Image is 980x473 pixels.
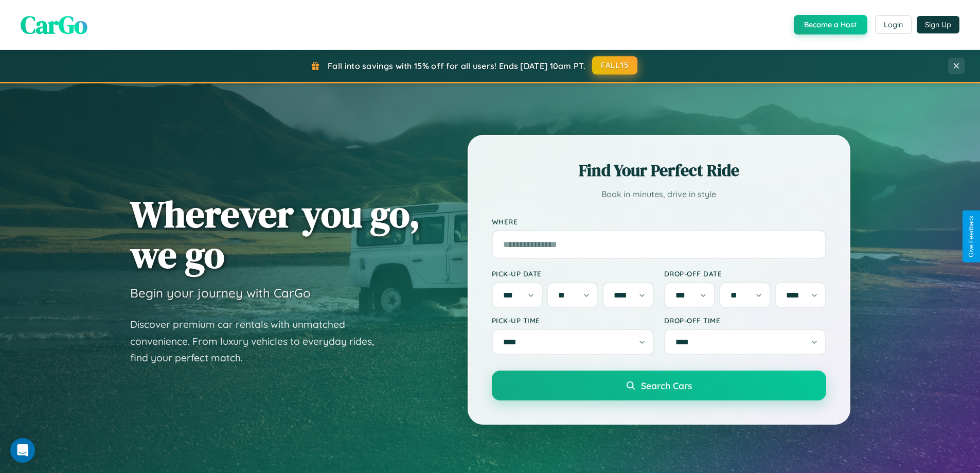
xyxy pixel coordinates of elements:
label: Drop-off Date [664,269,826,278]
label: Pick-up Time [492,316,654,325]
div: Open Intercom Messenger [10,438,35,463]
h2: Find Your Perfect Ride [492,159,826,182]
h1: Wherever you go, we go [130,194,420,275]
label: Pick-up Date [492,269,654,278]
label: Where [492,217,826,226]
p: Book in minutes, drive in style [492,187,826,202]
button: FALL15 [592,56,637,75]
button: Search Cars [492,371,826,400]
span: CarGo [21,8,87,42]
button: Login [875,15,912,34]
button: Sign Up [917,16,959,33]
span: Search Cars [641,380,692,391]
h3: Begin your journey with CarGo [130,285,311,301]
span: Fall into savings with 15% off for all users! Ends [DATE] 10am PT. [328,61,585,71]
div: Give Feedback [968,216,975,257]
label: Drop-off Time [664,316,826,325]
button: Become a Host [794,15,867,34]
p: Discover premium car rentals with unmatched convenience. From luxury vehicles to everyday rides, ... [130,316,387,366]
